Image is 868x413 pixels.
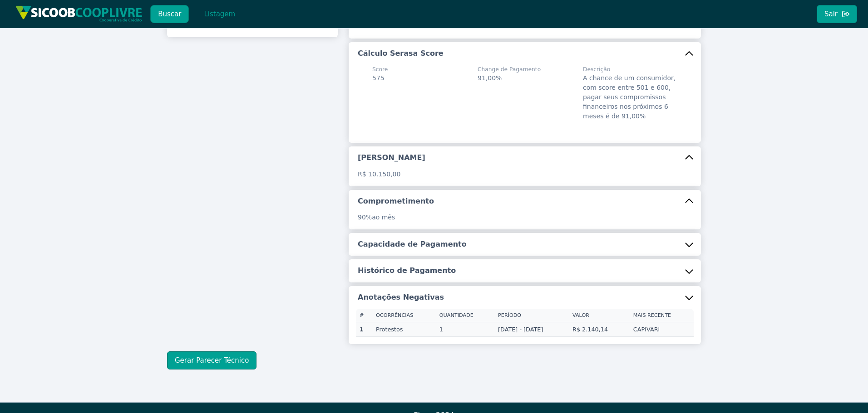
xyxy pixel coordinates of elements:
[349,146,701,169] button: [PERSON_NAME]
[196,5,243,23] button: Listagem
[358,266,456,276] h5: Histórico de Pagamento
[358,213,692,222] p: ao mês
[436,322,494,337] td: 1
[630,309,694,322] th: Mais recente
[349,259,701,282] button: Histórico de Pagamento
[494,309,569,322] th: Período
[494,322,569,337] td: [DATE] - [DATE]
[358,170,400,178] span: R$ 10.150,00
[436,309,494,322] th: Quantidade
[358,239,467,249] h5: Capacidade de Pagamento
[15,5,143,22] img: img/sicoob_cooplivre.png
[358,196,434,206] h5: Comprometimento
[167,351,256,369] button: Gerar Parecer Técnico
[349,190,701,213] button: Comprometimento
[583,74,676,120] span: A chance de um consumidor, com score entre 501 e 600, pagar seus compromissos financeiros nos pró...
[372,65,388,73] span: Score
[372,309,436,322] th: Ocorrências
[630,322,694,337] td: CAPIVARI
[372,322,436,337] td: Protestos
[478,74,502,82] span: 91,00%
[356,322,372,337] th: 1
[358,214,372,221] span: 90%
[817,5,857,23] button: Sair
[569,309,630,322] th: Valor
[356,309,372,322] th: #
[358,49,444,58] h5: Cálculo Serasa Score
[583,65,677,73] span: Descrição
[569,322,630,337] td: R$ 2.140,14
[349,233,701,256] button: Capacidade de Pagamento
[478,65,541,73] span: Change de Pagamento
[349,286,701,309] button: Anotações Negativas
[349,42,701,65] button: Cálculo Serasa Score
[372,74,385,82] span: 575
[358,292,444,302] h5: Anotações Negativas
[358,153,425,163] h5: [PERSON_NAME]
[150,5,189,23] button: Buscar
